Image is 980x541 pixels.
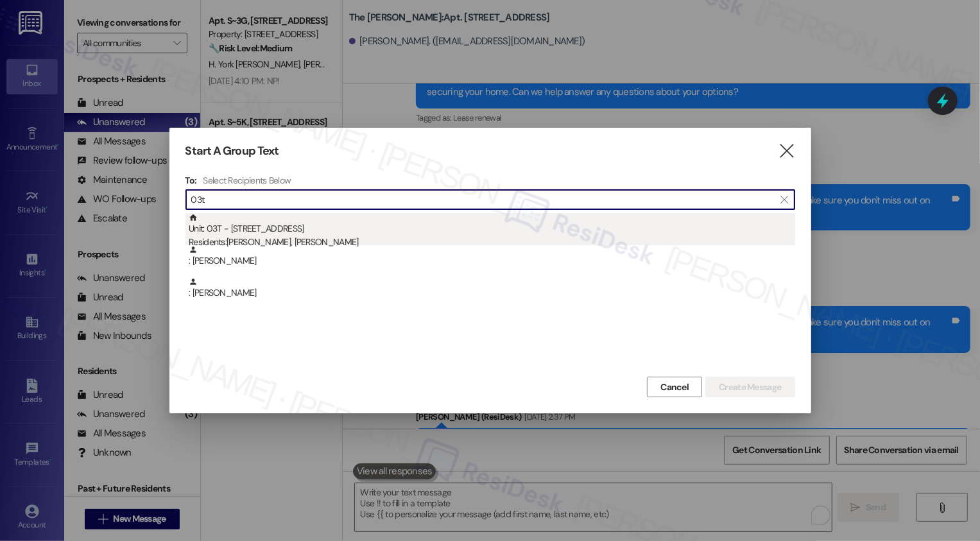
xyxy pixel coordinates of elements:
i:  [780,194,787,205]
button: Create Message [705,377,795,397]
div: : [PERSON_NAME] [185,277,795,309]
span: Create Message [719,381,781,394]
input: Search for any contact or apartment [191,191,774,209]
div: : [PERSON_NAME] [189,277,795,300]
h4: Select Recipients Below [203,175,291,186]
div: : [PERSON_NAME] [185,245,795,277]
i:  [778,144,795,158]
span: Cancel [660,381,689,394]
div: Residents: [PERSON_NAME], [PERSON_NAME] [189,236,795,249]
div: Unit: 03T - [STREET_ADDRESS] [189,213,795,250]
div: Unit: 03T - [STREET_ADDRESS]Residents:[PERSON_NAME], [PERSON_NAME] [185,213,795,245]
button: Cancel [647,377,702,397]
div: : [PERSON_NAME] [189,245,795,268]
h3: To: [185,175,197,186]
button: Clear text [774,190,795,209]
h3: Start A Group Text [185,144,279,159]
